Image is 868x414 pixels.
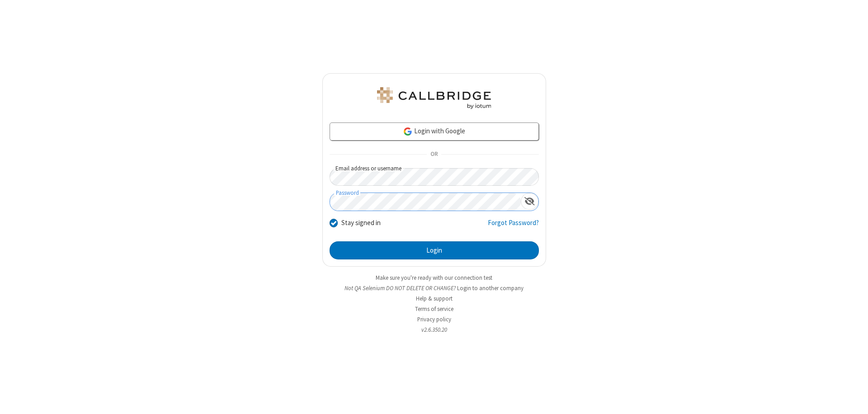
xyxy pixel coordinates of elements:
input: Email address or username [330,168,539,186]
a: Privacy policy [417,315,451,323]
button: Login to another company [457,284,524,292]
a: Make sure you're ready with our connection test [376,274,492,282]
a: Help & support [416,295,453,302]
li: v2.6.350.20 [322,325,546,334]
a: Forgot Password? [488,218,539,235]
a: Login with Google [330,122,539,141]
span: OR [427,148,441,161]
iframe: Chat [845,390,861,408]
label: Stay signed in [341,218,381,228]
img: google-icon.png [403,127,413,136]
img: QA Selenium DO NOT DELETE OR CHANGE [375,87,493,109]
input: Password [330,193,521,211]
button: Login [330,241,539,259]
li: Not QA Selenium DO NOT DELETE OR CHANGE? [322,284,546,292]
a: Terms of service [415,305,453,313]
div: Show password [521,193,538,210]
